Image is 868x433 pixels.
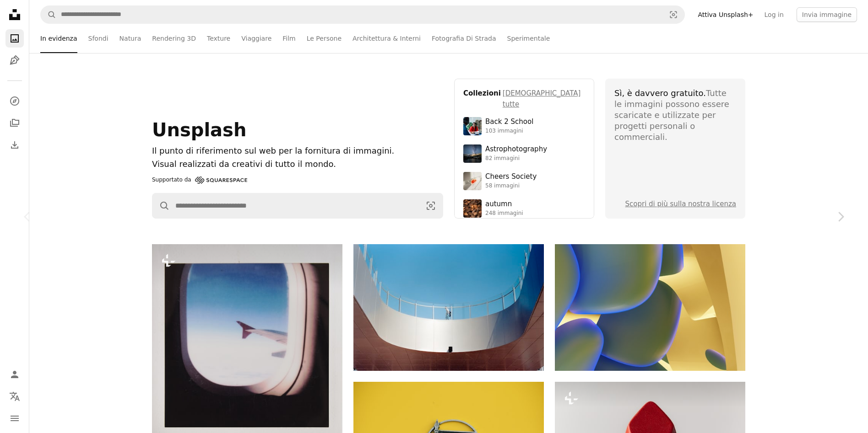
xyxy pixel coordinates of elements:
button: Menu [5,409,24,428]
div: 103 immagini [485,128,533,135]
a: Vista dal finestrino di un aereo, guardando l'ala. [152,352,342,360]
div: 82 immagini [485,155,547,162]
a: Viaggiare [241,24,271,53]
a: Attiva Unsplash+ [692,7,759,22]
a: Log in [759,7,789,22]
a: Forme organiche astratte con sfumature blu e gialle [555,303,745,311]
img: premium_photo-1683135218355-6d72011bf303 [463,117,482,135]
a: Foto [5,29,24,48]
div: 58 immagini [485,182,537,190]
span: Unsplash [152,119,246,140]
img: Architettura moderna con una persona su un balcone [353,244,544,371]
a: Fotografia Di Strada [432,24,496,53]
div: Tutte le immagini possono essere scaricate e utilizzate per progetti personali o commerciali. [614,88,736,143]
span: Sì, è davvero gratuito. [614,88,706,98]
a: Texture [207,24,230,53]
a: Cheers Society58 immagini [463,172,585,190]
img: Forme organiche astratte con sfumature blu e gialle [555,244,745,371]
img: photo-1538592487700-be96de73306f [463,144,482,163]
button: Invia immagine [797,7,857,22]
a: Natura [119,24,141,53]
a: Back 2 School103 immagini [463,117,585,135]
h1: Il punto di riferimento sul web per la fornitura di immagini. [152,144,443,158]
a: Avanti [813,173,868,261]
button: Lingua [5,387,24,406]
form: Trova visual in tutto il sito [40,5,685,24]
a: Film [282,24,295,53]
a: Sperimentale [507,24,550,53]
button: Ricerca visiva [419,193,443,218]
a: Illustrazioni [5,51,24,69]
p: Visual realizzati da creativi di tutto il mondo. [152,158,443,171]
button: Cerca su Unsplash [152,193,170,218]
a: Sfondi [88,24,108,53]
a: [DEMOGRAPHIC_DATA] tutte [503,88,585,110]
div: Cheers Society [485,172,537,182]
div: Back 2 School [485,118,533,127]
a: Architettura moderna con una persona su un balcone [353,303,544,311]
button: Ricerca visiva [662,6,684,23]
img: photo-1610218588353-03e3130b0e2d [463,172,482,190]
a: Supportato da [152,175,247,186]
a: Cronologia download [5,136,24,154]
img: photo-1637983927634-619de4ccecac [463,199,482,218]
form: Trova visual in tutto il sito [152,193,443,219]
a: Esplora [5,92,24,110]
h4: Collezioni [463,88,501,110]
a: Le Persone [307,24,342,53]
a: Architettura & Interni [353,24,421,53]
a: Collezioni [5,114,24,132]
a: Rendering 3D [152,24,196,53]
a: Accedi / Registrati [5,365,24,384]
a: Scopri di più sulla nostra licenza [625,200,737,208]
button: Cerca su Unsplash [41,6,56,23]
div: 248 immagini [485,210,523,217]
div: autumn [485,200,523,209]
a: autumn248 immagini [463,199,585,218]
div: Astrophotography [485,145,547,154]
a: Astrophotography82 immagini [463,144,585,163]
